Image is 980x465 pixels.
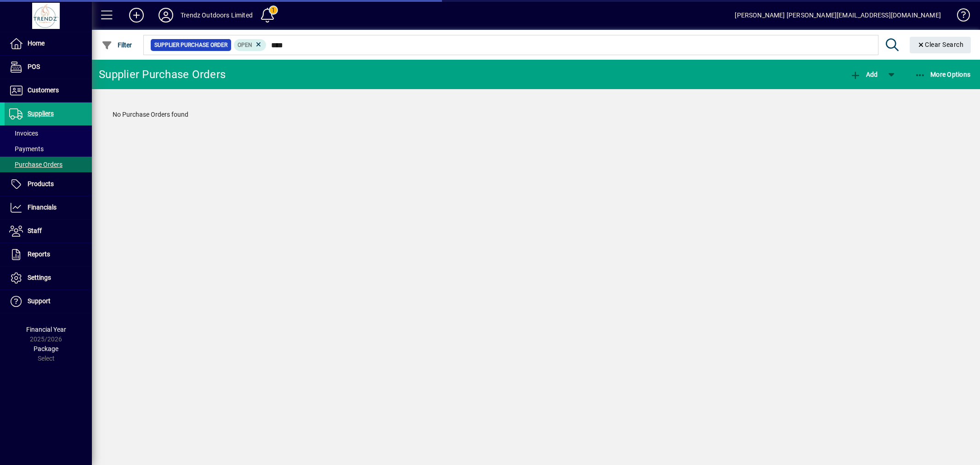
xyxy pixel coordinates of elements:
[28,227,42,234] span: Staff
[28,297,51,305] span: Support
[26,326,66,333] span: Financial Year
[99,67,226,82] div: Supplier Purchase Orders
[5,173,92,196] a: Products
[28,86,59,94] span: Customers
[5,56,92,79] a: POS
[5,220,92,243] a: Staff
[28,274,51,281] span: Settings
[848,66,880,83] button: Add
[103,101,969,129] div: No Purchase Orders found
[28,110,54,117] span: Suppliers
[122,7,151,23] button: Add
[5,157,92,172] a: Purchase Orders
[234,39,266,51] mat-chip: Completion Status: Open
[5,243,92,266] a: Reports
[950,2,969,32] a: Knowledge Base
[5,196,92,219] a: Financials
[181,8,253,23] div: Trendz Outdoors Limited
[9,145,44,153] span: Payments
[28,204,57,211] span: Financials
[28,250,50,258] span: Reports
[5,79,92,102] a: Customers
[9,130,38,137] span: Invoices
[28,40,45,47] span: Home
[5,290,92,313] a: Support
[9,161,62,168] span: Purchase Orders
[5,267,92,289] a: Settings
[151,7,181,23] button: Profile
[5,125,92,141] a: Invoices
[102,41,132,49] span: Filter
[99,37,135,53] button: Filter
[917,41,964,48] span: Clear Search
[28,180,54,187] span: Products
[34,345,58,352] span: Package
[5,32,92,55] a: Home
[910,37,971,53] button: Clear
[238,42,252,48] span: Open
[5,141,92,157] a: Payments
[915,71,971,78] span: More Options
[735,8,941,23] div: [PERSON_NAME] [PERSON_NAME][EMAIL_ADDRESS][DOMAIN_NAME]
[154,40,227,50] span: Supplier Purchase Order
[850,71,878,78] span: Add
[28,63,40,70] span: POS
[912,66,973,83] button: More Options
